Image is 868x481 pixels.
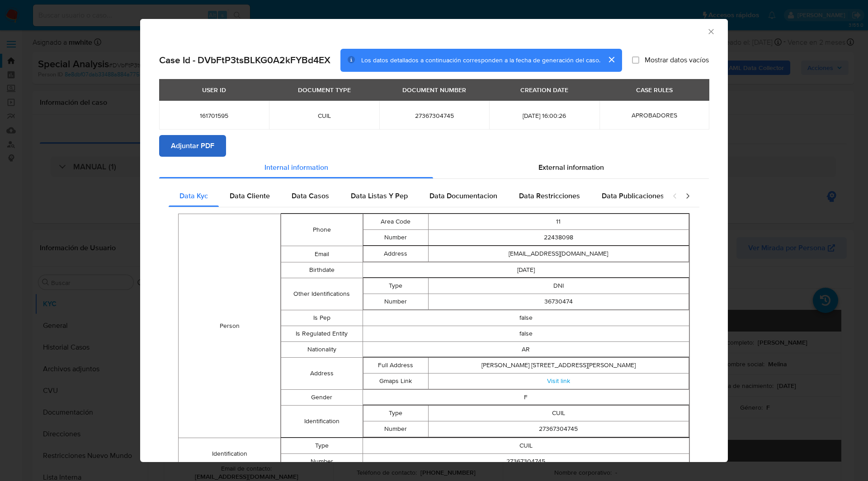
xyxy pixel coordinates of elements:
[363,262,689,278] td: [DATE]
[363,246,428,262] td: Address
[281,214,363,246] td: Phone
[363,374,428,389] td: Gmaps Link
[428,246,689,262] td: [EMAIL_ADDRESS][DOMAIN_NAME]
[179,214,281,438] td: Person
[281,358,363,390] td: Address
[547,376,570,385] a: Visit link
[281,390,363,406] td: Gender
[292,191,329,201] span: Data Casos
[428,294,689,310] td: 36730474
[281,246,363,262] td: Email
[281,406,363,438] td: Identification
[645,56,709,65] span: Mostrar datos vacíos
[428,214,689,230] td: 11
[197,82,231,98] div: USER ID
[230,191,270,201] span: Data Cliente
[363,230,428,246] td: Number
[159,157,709,178] div: Detailed info
[363,406,428,421] td: Type
[428,358,689,374] td: [PERSON_NAME] [STREET_ADDRESS][PERSON_NAME]
[159,54,330,66] h2: Case Id - DVbFtP3tsBLKG0A2kFYBd4EX
[292,82,356,98] div: DOCUMENT TYPE
[281,262,363,278] td: Birthdate
[281,342,363,358] td: Nationality
[363,326,689,342] td: false
[264,162,328,173] span: Internal information
[631,82,678,98] div: CASE RULES
[632,56,639,64] input: Mostrar datos vacíos
[351,191,408,201] span: Data Listas Y Pep
[602,191,664,201] span: Data Publicaciones
[159,135,226,157] button: Adjuntar PDF
[363,438,689,454] td: CUIL
[363,278,428,294] td: Type
[179,438,281,470] td: Identification
[363,390,689,406] td: F
[428,421,689,437] td: 27367304745
[363,310,689,326] td: false
[428,230,689,246] td: 22438098
[140,19,728,462] div: closure-recommendation-modal
[171,136,214,156] span: Adjuntar PDF
[281,454,363,470] td: Number
[281,278,363,310] td: Other Identifications
[169,185,663,207] div: Detailed internal info
[519,191,580,201] span: Data Restricciones
[390,112,478,120] span: 27367304745
[179,191,208,201] span: Data Kyc
[632,111,677,120] span: APROBADORES
[361,56,600,65] span: Los datos detallados a continuación corresponden a la fecha de generación del caso.
[363,421,428,437] td: Number
[170,112,258,120] span: 161701595
[397,82,472,98] div: DOCUMENT NUMBER
[428,278,689,294] td: DNI
[363,358,428,374] td: Full Address
[363,342,689,358] td: AR
[363,214,428,230] td: Area Code
[363,454,689,470] td: 27367304745
[281,326,363,342] td: Is Regulated Entity
[428,406,689,421] td: CUIL
[281,310,363,326] td: Is Pep
[500,112,588,120] span: [DATE] 16:00:26
[280,112,368,120] span: CUIL
[600,49,622,70] button: cerrar
[707,27,715,35] button: Cerrar ventana
[429,191,497,201] span: Data Documentacion
[515,82,574,98] div: CREATION DATE
[363,294,428,310] td: Number
[281,438,363,454] td: Type
[538,162,604,173] span: External information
